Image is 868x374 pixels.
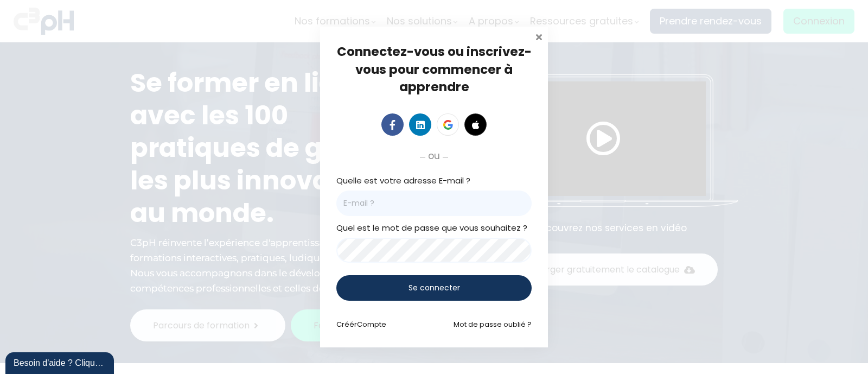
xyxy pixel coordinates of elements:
[357,319,386,329] span: Compte
[428,148,440,163] span: ou
[336,191,532,216] input: E-mail ?
[409,282,460,294] span: Se connecter
[454,319,532,329] a: Mot de passe oublié ?
[5,350,116,374] iframe: chat widget
[336,319,386,329] a: CréérCompte
[337,43,532,95] span: Connectez-vous ou inscrivez-vous pour commencer à apprendre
